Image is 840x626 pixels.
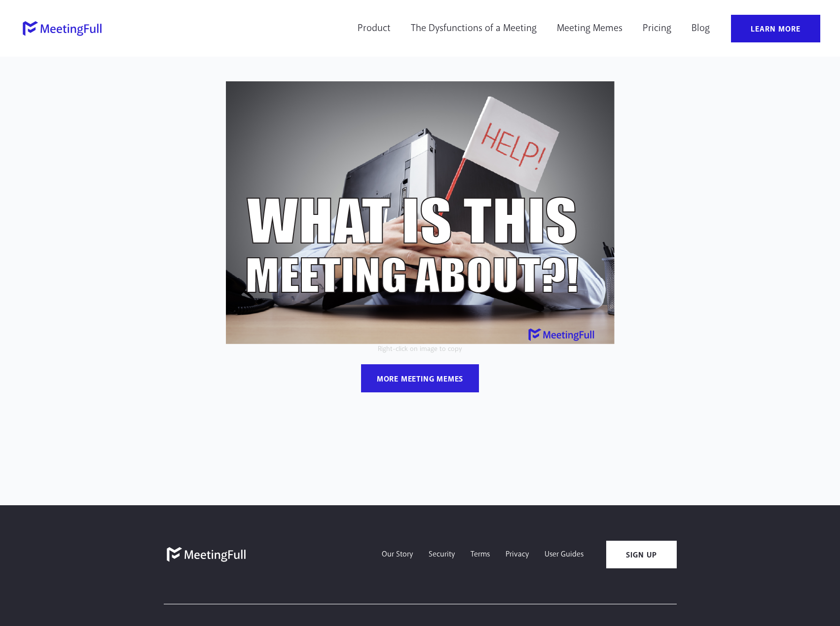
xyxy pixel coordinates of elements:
a: Sign Up [606,541,677,568]
a: Product [351,15,397,42]
a: Security [421,541,463,568]
a: The Dysfunctions of a Meeting [404,15,543,42]
a: Privacy [498,541,537,568]
img: What is this meeting about?! meeting meme [226,81,615,344]
a: Meeting Memes [550,15,629,42]
a: more meeting memes [361,364,479,392]
p: Right-click on image to copy [134,344,706,354]
a: Learn More [731,15,820,42]
div: more meeting memes [377,374,463,384]
a: Our Story [374,541,421,568]
a: Blog [685,15,716,42]
a: User Guides [537,541,591,568]
a: Terms [463,541,498,568]
a: Pricing [636,15,678,42]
